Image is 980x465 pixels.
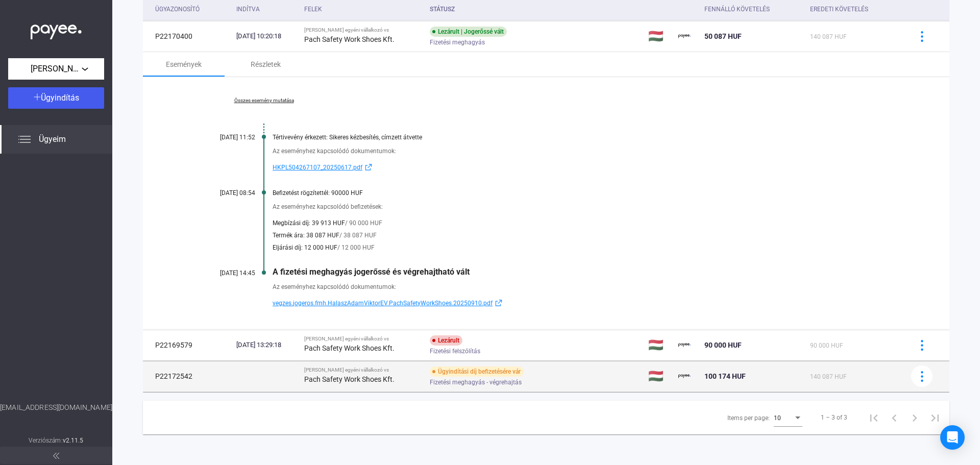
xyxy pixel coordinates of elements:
[236,340,296,350] div: [DATE] 13:29:18
[273,229,339,241] span: Termék ára: 38 087 HUF
[810,342,843,349] span: 90 000 HUF
[911,26,933,47] button: more-blue
[236,3,260,15] div: Indítva
[925,407,945,428] button: Last page
[273,297,898,309] a: vegzes.jogeros.fmh.HalaszAdamViktorEV.PachSafetyWorkShoes.20250910.pdfexternal-link-blue
[194,134,255,141] div: [DATE] 11:52
[8,58,104,80] button: [PERSON_NAME] egyéni vállalkozó
[917,371,927,382] img: more-blue
[940,425,965,450] div: Open Intercom Messenger
[31,63,82,75] span: [PERSON_NAME] egyéni vállalkozó
[53,453,59,459] img: arrow-double-left-grey.svg
[644,361,674,391] td: 🇭🇺
[774,414,781,422] span: 10
[273,267,898,277] div: A fizetési meghagyás jogerőssé és végrehajtható vált
[430,27,507,37] div: Lezárult | Jogerőssé vált
[774,411,802,424] mat-select: Items per page:
[917,31,927,42] img: more-blue
[34,93,41,101] img: plus-white.svg
[430,366,524,377] div: Ügyindítási díj befizetésére vár
[236,31,296,41] div: [DATE] 10:20:18
[678,370,691,382] img: payee-logo
[904,407,925,428] button: Next page
[194,189,255,197] div: [DATE] 08:54
[884,407,904,428] button: Previous page
[304,375,395,383] strong: Pach Safety Work Shoes Kft.
[678,339,691,351] img: payee-logo
[644,330,674,360] td: 🇭🇺
[273,241,337,254] span: Eljárási díj: 12 000 HUF
[704,32,742,40] span: 50 087 HUF
[143,330,232,360] td: P22169579
[304,3,422,15] div: Felek
[362,163,375,171] img: external-link-blue
[155,3,200,15] div: Ügyazonosító
[810,3,868,15] div: Eredeti követelés
[8,87,104,109] button: Ügyindítás
[493,299,505,307] img: external-link-blue
[304,35,395,43] strong: Pach Safety Work Shoes Kft.
[821,411,847,424] div: 1 – 3 of 3
[155,3,228,15] div: Ügyazonosító
[194,270,255,277] div: [DATE] 14:45
[917,340,927,351] img: more-blue
[810,373,847,380] span: 140 087 HUF
[430,376,522,388] span: Fizetési meghagyás - végrehajtás
[39,133,66,145] span: Ügyeim
[273,134,898,141] div: Tértivevény érkezett: Sikeres kézbesítés, címzett átvette
[31,19,82,40] img: white-payee-white-dot.svg
[810,33,847,40] span: 140 087 HUF
[63,437,84,444] strong: v2.11.5
[337,241,375,254] span: / 12 000 HUF
[430,345,480,357] span: Fizetési felszólítás
[704,372,746,380] span: 100 174 HUF
[194,97,334,104] a: Összes esemény mutatása
[166,58,202,70] div: Események
[273,217,345,229] span: Megbízási díj: 39 913 HUF
[143,361,232,391] td: P22172542
[304,344,395,352] strong: Pach Safety Work Shoes Kft.
[41,93,79,103] span: Ügyindítás
[304,27,422,33] div: [PERSON_NAME] egyéni vállalkozó vs
[143,21,232,52] td: P22170400
[273,146,898,156] div: Az eseményhez kapcsolódó dokumentumok:
[678,30,691,42] img: payee-logo
[18,133,31,145] img: list.svg
[704,3,802,15] div: Fennálló követelés
[273,189,898,197] div: Befizetést rögzítettél: 90000 HUF
[304,3,322,15] div: Felek
[236,3,296,15] div: Indítva
[273,161,898,174] a: HKPL504267107_20250617.pdfexternal-link-blue
[304,367,422,373] div: [PERSON_NAME] egyéni vállalkozó vs
[704,3,770,15] div: Fennálló követelés
[273,161,362,174] span: HKPL504267107_20250617.pdf
[911,334,933,356] button: more-blue
[430,335,462,346] div: Lezárult
[810,3,898,15] div: Eredeti követelés
[911,365,933,387] button: more-blue
[273,282,898,292] div: Az eseményhez kapcsolódó dokumentumok:
[727,412,770,424] div: Items per page:
[644,21,674,52] td: 🇭🇺
[273,297,493,309] span: vegzes.jogeros.fmh.HalaszAdamViktorEV.PachSafetyWorkShoes.20250910.pdf
[704,341,742,349] span: 90 000 HUF
[251,58,281,70] div: Részletek
[304,336,422,342] div: [PERSON_NAME] egyéni vállalkozó vs
[430,36,485,48] span: Fizetési meghagyás
[273,202,898,212] div: Az eseményhez kapcsolódó befizetések:
[864,407,884,428] button: First page
[345,217,382,229] span: / 90 000 HUF
[339,229,377,241] span: / 38 087 HUF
